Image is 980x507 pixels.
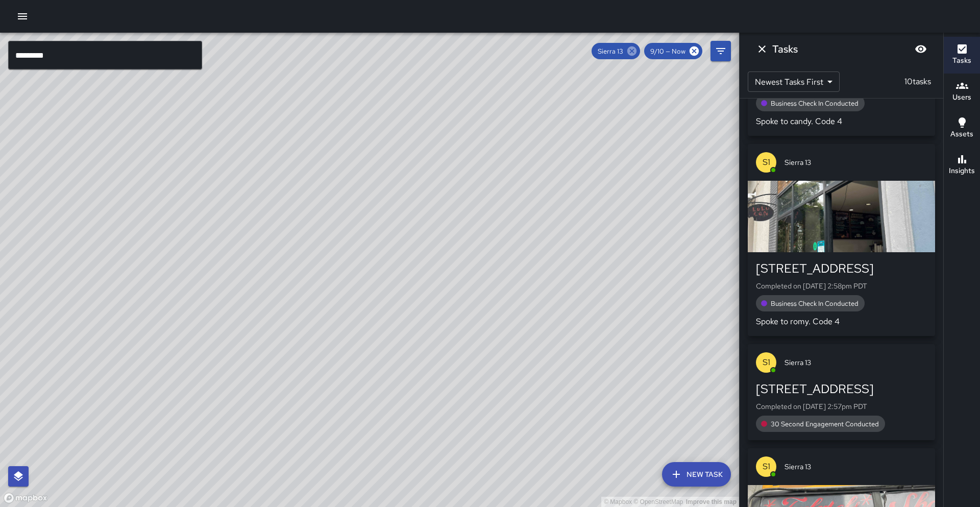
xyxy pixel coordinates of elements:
[752,39,772,59] button: Dismiss
[952,92,971,103] h6: Users
[763,461,770,473] p: S1
[949,165,975,177] h6: Insights
[785,357,927,368] span: Sierra 13
[748,144,935,336] button: S1Sierra 13[STREET_ADDRESS]Completed on [DATE] 2:58pm PDTBusiness Check In ConductedSpoke to romy...
[785,157,927,167] span: Sierra 13
[756,260,927,277] div: [STREET_ADDRESS]
[772,41,798,57] h6: Tasks
[710,41,731,61] button: Filters
[756,381,927,397] div: [STREET_ADDRESS]
[763,156,770,168] p: S1
[765,99,865,108] span: Business Check In Conducted
[748,344,935,440] button: S1Sierra 13[STREET_ADDRESS]Completed on [DATE] 2:57pm PDT30 Second Engagement Conducted
[756,401,927,412] p: Completed on [DATE] 2:57pm PDT
[644,43,702,59] div: 9/10 — Now
[592,47,629,56] span: Sierra 13
[756,115,927,128] p: Spoke to candy. Code 4
[944,74,980,110] button: Users
[944,110,980,147] button: Assets
[763,356,770,369] p: S1
[756,281,927,291] p: Completed on [DATE] 2:58pm PDT
[950,129,973,140] h6: Assets
[911,39,931,59] button: Blur
[765,299,865,308] span: Business Check In Conducted
[756,316,927,328] p: Spoke to romy. Code 4
[748,71,840,92] div: Newest Tasks First
[644,47,692,56] span: 9/10 — Now
[592,43,640,59] div: Sierra 13
[944,147,980,184] button: Insights
[952,55,971,66] h6: Tasks
[900,76,935,88] p: 10 tasks
[944,37,980,74] button: Tasks
[662,462,731,487] button: New Task
[785,462,927,472] span: Sierra 13
[765,420,885,428] span: 30 Second Engagement Conducted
